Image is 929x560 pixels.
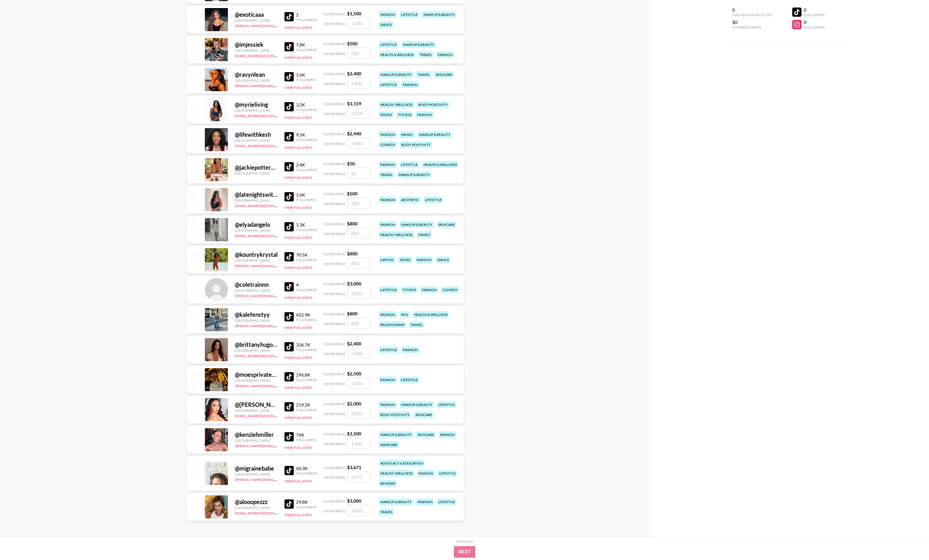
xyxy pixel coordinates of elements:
div: Followers [296,348,317,352]
div: Followers [296,138,317,142]
button: View Full Stats [284,355,312,360]
div: $0 [732,19,772,25]
div: haircare [379,441,399,448]
input: 500 [347,198,370,209]
button: View Full Stats [284,25,312,30]
div: [GEOGRAPHIC_DATA] [235,318,278,323]
img: TikTok [284,12,294,21]
span: Guide Price: [324,222,346,226]
img: TikTok [284,466,294,475]
div: 336.7K [296,342,317,348]
a: [EMAIL_ADDRESS][DOMAIN_NAME] [235,353,293,358]
div: health / wellness [379,231,414,238]
div: [GEOGRAPHIC_DATA] [235,505,278,510]
div: Followers [296,438,317,442]
div: Followers [296,258,317,262]
div: 76K [296,432,317,438]
span: Offer Price: [324,142,346,146]
button: View Full Stats [284,479,312,483]
div: @ alooopezzz [235,498,278,505]
button: Next [454,546,475,558]
span: Guide Price: [324,132,346,136]
div: Followers [296,288,317,292]
a: [EMAIL_ADDRESS][DOMAIN_NAME] [235,233,293,238]
img: TikTok [284,402,294,411]
input: 2,440 [347,138,370,149]
button: View Full Stats [284,295,312,300]
input: 800 [347,258,370,269]
div: skincare [434,71,454,78]
div: fitness [402,286,417,293]
button: View Full Stats [284,445,312,450]
div: 29.8K [296,499,317,505]
img: TikTok [284,132,294,141]
input: 500 [347,48,370,59]
div: makeup & beauty [379,499,413,505]
div: fitness [397,111,413,118]
input: 1,500 [347,18,370,29]
div: [GEOGRAPHIC_DATA] [235,171,278,175]
div: 66.3K [296,465,317,471]
strong: $ 800 [347,311,357,316]
img: TikTok [284,72,294,81]
strong: $ 500 [347,41,357,46]
div: 70.5K [296,252,317,258]
button: View Full Stats [284,325,312,330]
div: makeup & beauty [400,401,434,408]
a: [EMAIL_ADDRESS][DOMAIN_NAME] [235,203,293,208]
div: fashion [416,111,433,118]
span: Guide Price: [324,282,346,286]
div: [GEOGRAPHIC_DATA] [235,48,278,53]
div: @ exoticaaa [235,11,278,18]
div: [GEOGRAPHIC_DATA] [235,348,278,353]
strong: $ 2,500 [347,371,361,376]
input: 50 [347,168,370,179]
a: [EMAIL_ADDRESS][DOMAIN_NAME] [235,143,293,148]
button: View Full Stats [284,235,312,240]
div: travel [416,71,431,78]
div: fashion [379,311,396,318]
span: Guide Price: [324,372,346,376]
button: View Full Stats [284,85,312,90]
div: fashion [379,401,396,408]
strong: $ 500 [347,191,357,196]
span: Offer Price: [324,475,346,480]
div: Followers [804,25,825,29]
div: [GEOGRAPHIC_DATA] [235,288,278,293]
div: 3.2K [296,102,317,108]
div: lifestyle [437,499,456,505]
img: TikTok [284,162,294,171]
div: [GEOGRAPHIC_DATA] [235,408,278,413]
strong: $ 1,159 [347,101,361,106]
strong: $ 2,000 [347,401,361,406]
div: lifestyle [400,161,419,168]
input: 800 [347,228,370,239]
div: makeup & beauty [397,171,431,178]
div: Followers [296,78,317,82]
div: makeup & beauty [379,431,413,438]
div: [GEOGRAPHIC_DATA] [235,378,278,383]
div: family [417,231,432,238]
div: 1.3K [296,222,317,228]
div: @ [PERSON_NAME].[PERSON_NAME] [235,401,278,408]
input: 800 [347,318,370,329]
input: 2,400 [347,78,370,89]
div: @ lifewithkesh [235,131,278,138]
div: makeup & beauty [422,11,456,18]
div: @ migrainebabe [235,465,278,472]
div: lifestyle [400,377,419,383]
input: 1,500 [347,438,370,449]
div: fashion [417,470,434,477]
input: 2,500 [347,378,370,389]
span: Guide Price: [324,72,346,76]
a: [EMAIL_ADDRESS][DOMAIN_NAME] [235,413,293,418]
div: 2 [296,12,317,18]
div: lifestyle [400,11,419,18]
input: 3,000 [347,288,370,299]
div: Followers [296,505,317,509]
div: 0 [804,7,825,13]
div: @ imjessiek [235,41,278,48]
button: View Full Stats [284,175,312,180]
span: Offer Price: [324,202,346,206]
img: TikTok [284,252,294,261]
